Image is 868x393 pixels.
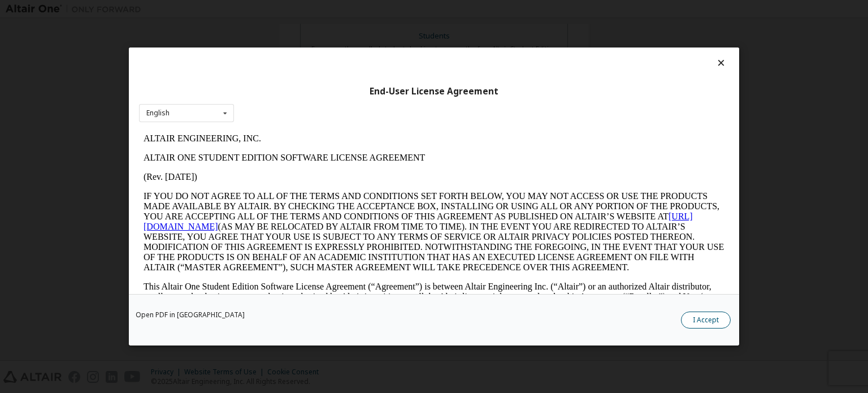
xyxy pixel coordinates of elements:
button: I Accept [681,312,731,329]
p: IF YOU DO NOT AGREE TO ALL OF THE TERMS AND CONDITIONS SET FORTH BELOW, YOU MAY NOT ACCESS OR USE... [5,62,585,144]
p: ALTAIR ENGINEERING, INC. [5,5,585,15]
p: This Altair One Student Edition Software License Agreement (“Agreement”) is between Altair Engine... [5,153,585,193]
a: [URL][DOMAIN_NAME] [5,83,554,102]
div: End-User License Agreement [139,86,729,97]
p: ALTAIR ONE STUDENT EDITION SOFTWARE LICENSE AGREEMENT [5,24,585,34]
a: Open PDF in [GEOGRAPHIC_DATA] [136,312,245,318]
div: English [146,110,170,116]
p: (Rev. [DATE]) [5,43,585,53]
